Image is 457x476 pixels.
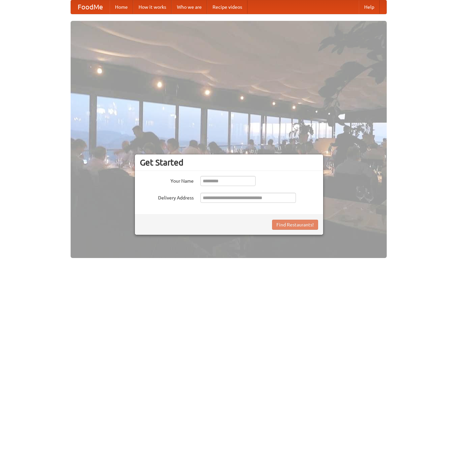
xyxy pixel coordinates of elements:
[140,193,194,201] label: Delivery Address
[133,0,172,14] a: How it works
[172,0,207,14] a: Who we are
[110,0,133,14] a: Home
[359,0,380,14] a: Help
[71,0,110,14] a: FoodMe
[140,176,194,184] label: Your Name
[272,220,318,230] button: Find Restaurants!
[140,157,318,168] h3: Get Started
[207,0,247,14] a: Recipe videos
